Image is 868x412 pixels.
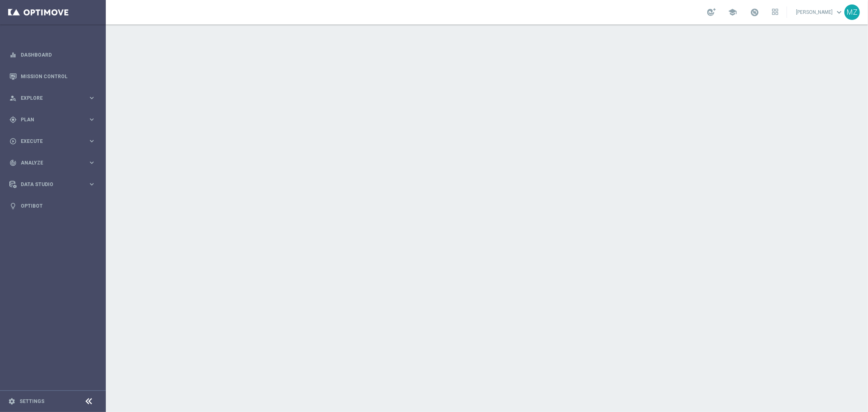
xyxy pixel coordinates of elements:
[9,94,17,102] i: person_search
[9,159,88,167] div: Analyze
[88,137,96,145] i: keyboard_arrow_right
[88,116,96,123] i: keyboard_arrow_right
[21,195,96,217] a: Optibot
[9,181,88,188] div: Data Studio
[9,138,88,145] div: Execute
[9,52,96,58] button: equalizer Dashboard
[9,116,17,123] i: gps_fixed
[88,159,96,167] i: keyboard_arrow_right
[9,44,96,66] div: Dashboard
[88,94,96,102] i: keyboard_arrow_right
[9,116,96,123] button: gps_fixed Plan keyboard_arrow_right
[9,181,96,188] button: Data Studio keyboard_arrow_right
[21,66,96,87] a: Mission Control
[9,138,96,145] button: play_circle_outline Execute keyboard_arrow_right
[88,180,96,188] i: keyboard_arrow_right
[9,94,88,102] div: Explore
[21,160,88,165] span: Analyze
[21,139,88,144] span: Execute
[9,202,17,210] i: lightbulb
[9,203,96,209] button: lightbulb Optibot
[795,6,844,18] a: [PERSON_NAME]keyboard_arrow_down
[9,160,96,166] button: track_changes Analyze keyboard_arrow_right
[9,195,96,217] div: Optibot
[9,73,96,80] button: Mission Control
[9,66,96,87] div: Mission Control
[21,44,96,66] a: Dashboard
[21,96,88,101] span: Explore
[21,182,88,187] span: Data Studio
[9,51,17,59] i: equalizer
[728,8,737,17] span: school
[835,8,844,17] span: keyboard_arrow_down
[9,95,96,101] button: person_search Explore keyboard_arrow_right
[21,117,88,122] span: Plan
[9,116,88,123] div: Plan
[9,138,17,145] i: play_circle_outline
[9,159,17,167] i: track_changes
[8,398,15,405] i: settings
[20,399,44,404] a: Settings
[844,4,860,20] div: MZ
